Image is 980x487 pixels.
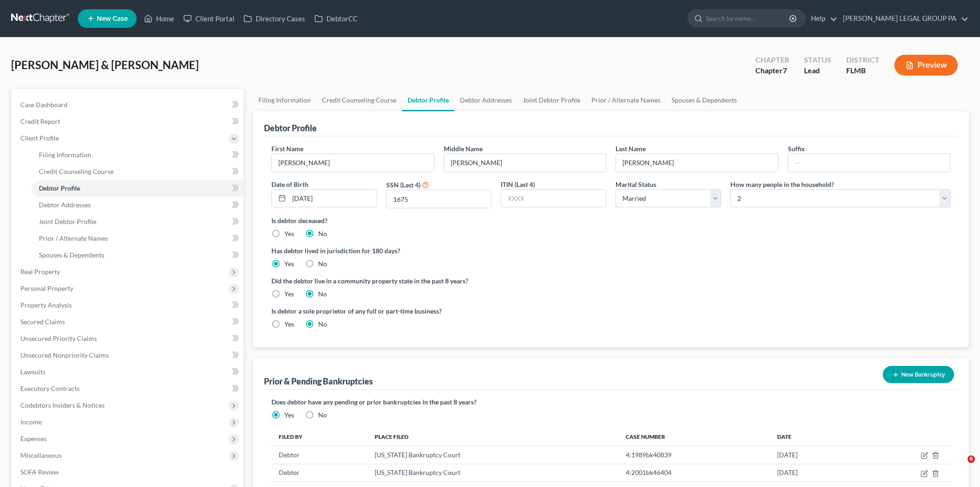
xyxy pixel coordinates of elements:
[618,446,770,464] td: 4:1989bk40839
[97,15,128,22] span: New Case
[39,201,91,209] span: Debtor Addresses
[284,229,294,238] label: Yes
[618,464,770,481] td: 4:2001bk46404
[20,401,105,409] span: Codebtors Insiders & Notices
[770,464,858,481] td: [DATE]
[31,247,244,263] a: Spouses & Dependents
[20,418,42,426] span: Income
[20,451,62,459] span: Miscellaneous
[318,289,327,299] label: No
[770,446,858,464] td: [DATE]
[271,427,367,446] th: Filed By
[318,320,327,329] label: No
[501,179,535,189] label: ITIN (Last 4)
[13,380,244,397] a: Executory Contracts
[770,427,858,446] th: Date
[39,218,96,225] span: Joint Debtor Profile
[13,347,244,364] a: Unsecured Nonpriority Claims
[39,167,113,175] span: Credit Counseling Course
[310,10,362,27] a: DebtorCC
[616,154,778,172] input: --
[20,435,47,442] span: Expenses
[13,464,244,481] a: SOFA Review
[272,154,434,172] input: --
[253,89,316,111] a: Filing Information
[39,184,80,192] span: Debtor Profile
[806,10,837,27] a: Help
[20,384,80,392] span: Executory Contracts
[454,89,517,111] a: Debtor Addresses
[804,65,831,76] div: Lead
[20,468,59,476] span: SOFA Review
[13,113,244,130] a: Credit Report
[316,89,402,111] a: Credit Counseling Course
[616,144,646,154] label: Last Name
[284,320,294,329] label: Yes
[20,134,59,142] span: Client Profile
[39,234,108,242] span: Prior / Alternate Names
[755,55,789,65] div: Chapter
[20,284,73,292] span: Personal Property
[39,251,104,259] span: Spouses & Dependents
[11,58,199,71] span: [PERSON_NAME] & [PERSON_NAME]
[20,368,45,376] span: Lawsuits
[13,96,244,113] a: Case Dashboard
[31,213,244,230] a: Joint Debtor Profile
[271,144,303,154] label: First Name
[31,147,244,163] a: Filing Information
[788,154,950,172] input: --
[264,122,317,134] div: Debtor Profile
[284,289,294,299] label: Yes
[586,89,666,111] a: Prior / Alternate Names
[31,230,244,247] a: Prior / Alternate Names
[367,446,618,464] td: [US_STATE] Bankruptcy Court
[13,330,244,347] a: Unsecured Priority Claims
[846,55,879,65] div: District
[13,297,244,314] a: Property Analysis
[271,446,367,464] td: Debtor
[755,65,789,76] div: Chapter
[444,144,483,154] label: Middle Name
[318,229,327,238] label: No
[501,190,606,207] input: XXXX
[618,427,770,446] th: Case Number
[730,179,834,189] label: How many people in the household?
[386,180,421,190] label: SSN (Last 4)
[444,154,606,172] input: M.I
[284,410,294,420] label: Yes
[20,351,109,359] span: Unsecured Nonpriority Claims
[367,427,618,446] th: Place Filed
[31,180,244,197] a: Debtor Profile
[179,10,239,27] a: Client Portal
[883,366,954,383] button: New Bankruptcy
[13,314,244,330] a: Secured Claims
[846,65,879,76] div: FLMB
[967,455,975,463] span: 6
[13,364,244,380] a: Lawsuits
[20,268,60,276] span: Real Property
[367,464,618,481] td: [US_STATE] Bankruptcy Court
[284,259,294,269] label: Yes
[838,10,968,27] a: [PERSON_NAME] LEGAL GROUP PA
[271,216,950,225] label: Is debtor deceased?
[271,306,606,316] label: Is debtor a sole proprietor of any full or part-time business?
[39,151,91,159] span: Filing Information
[239,10,310,27] a: Directory Cases
[271,464,367,481] td: Debtor
[264,376,373,387] div: Prior & Pending Bankruptcies
[31,163,244,180] a: Credit Counseling Course
[20,117,60,125] span: Credit Report
[271,179,308,189] label: Date of Birth
[20,318,65,326] span: Secured Claims
[804,55,831,65] div: Status
[139,10,179,27] a: Home
[271,276,950,286] label: Did the debtor live in a community property state in the past 8 years?
[318,410,327,420] label: No
[788,144,805,154] label: Suffix
[402,89,454,111] a: Debtor Profile
[271,397,950,407] label: Does debtor have any pending or prior bankruptcies in the past 8 years?
[20,334,97,342] span: Unsecured Priority Claims
[517,89,586,111] a: Joint Debtor Profile
[20,301,72,309] span: Property Analysis
[894,55,958,76] button: Preview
